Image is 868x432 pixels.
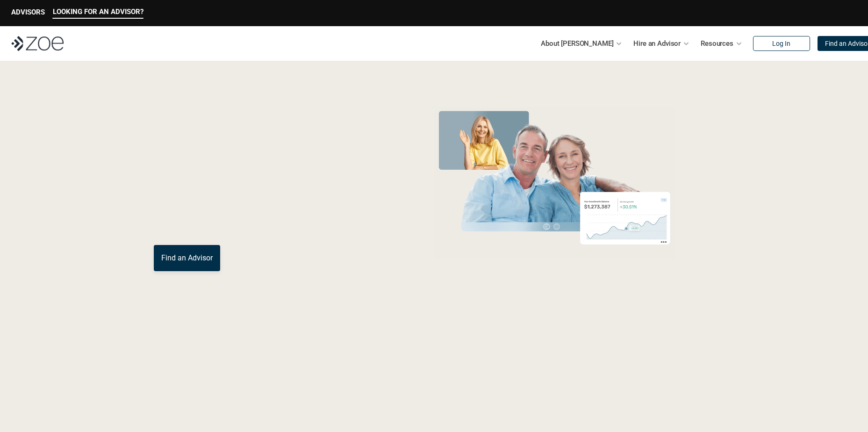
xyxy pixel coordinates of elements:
a: Log In [753,36,810,51]
span: Grow Your Wealth [154,103,362,139]
p: Log In [772,40,790,48]
span: with a Financial Advisor [154,135,343,202]
p: LOOKING FOR AN ADVISOR? [53,7,143,16]
p: About [PERSON_NAME] [541,36,613,50]
p: Loremipsum: *DolOrsi Ametconsecte adi Eli Seddoeius tem inc utlaboreet. Dol 9108 MagNaal Enimadmi... [22,390,846,424]
p: ADVISORS [11,8,45,16]
img: Zoe Financial Hero Image [430,107,679,259]
p: Find an Advisor [161,253,213,262]
a: Find an Advisor [154,245,220,271]
p: Resources [701,36,733,50]
p: Hire an Advisor [633,36,681,50]
p: You deserve an advisor you can trust. [PERSON_NAME], hire, and invest with vetted, fiduciary, fin... [154,211,395,234]
em: The information in the visuals above is for illustrative purposes only and does not represent an ... [425,264,684,269]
